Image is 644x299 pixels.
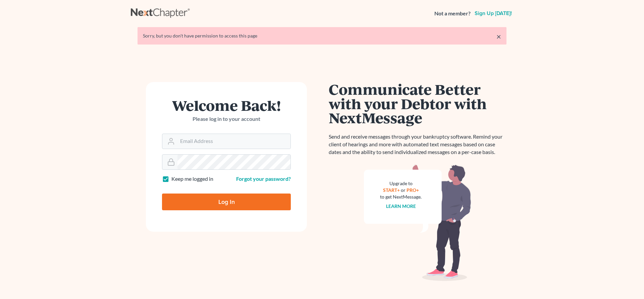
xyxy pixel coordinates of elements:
div: to get NextMessage. [380,194,422,200]
input: Email Address [177,134,290,149]
a: Learn more [386,203,416,209]
label: Keep me logged in [171,175,213,183]
img: nextmessage_bg-59042aed3d76b12b5cd301f8e5b87938c9018125f34e5fa2b7a6b67550977c72.svg [364,164,471,281]
div: Upgrade to [380,180,422,187]
span: or [401,187,406,193]
p: Please log in to your account [162,115,291,123]
p: Send and receive messages through your bankruptcy software. Remind your client of hearings and mo... [329,133,506,156]
input: Log In [162,194,291,210]
h1: Welcome Back! [162,98,291,113]
a: Sign up [DATE]! [473,11,513,16]
div: Sorry, but you don't have permission to access this page [143,32,501,39]
a: PRO+ [407,187,419,193]
a: × [496,32,501,41]
strong: Not a member? [434,10,471,17]
h1: Communicate Better with your Debtor with NextMessage [329,82,506,125]
a: Forgot your password? [236,175,291,182]
a: START+ [383,187,400,193]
